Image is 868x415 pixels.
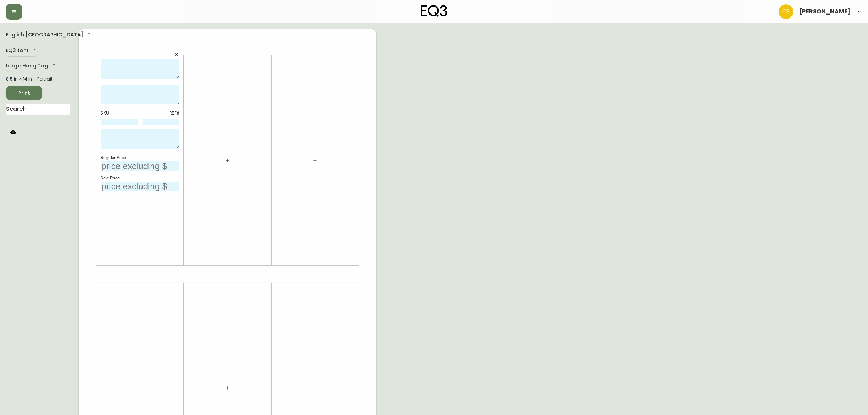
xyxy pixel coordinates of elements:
div: Regular Price [101,155,179,161]
div: 8.5 in × 14 in – Portrait [6,76,70,82]
div: EQ3 font [6,45,38,57]
div: Large Hang Tag [6,60,57,72]
div: REF# [143,110,180,117]
div: Sale Price [101,175,179,182]
span: Print [12,89,36,98]
img: 996bfd46d64b78802a67b62ffe4c27a2 [779,4,793,19]
button: Print [6,86,42,100]
input: Search [6,104,70,115]
div: English [GEOGRAPHIC_DATA] [6,29,92,41]
div: SKU [101,110,138,117]
img: logo [421,5,448,17]
span: [PERSON_NAME] [799,9,851,15]
input: price excluding $ [101,161,179,171]
input: price excluding $ [101,182,179,191]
